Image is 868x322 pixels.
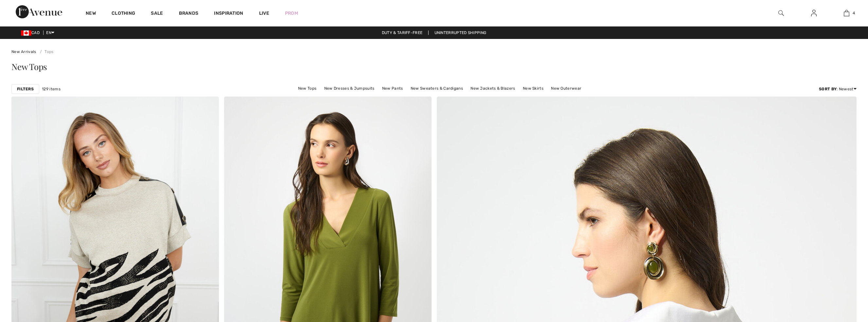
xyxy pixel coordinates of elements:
a: Live [259,10,269,17]
span: Inspiration [214,10,243,17]
strong: Filters [17,86,34,92]
img: 1ère Avenue [16,5,62,18]
img: My Bag [844,9,849,17]
a: New Jackets & Blazers [467,84,518,93]
a: New Outerwear [548,84,585,93]
img: Canadian Dollar [21,30,31,36]
span: New Tops [11,61,47,72]
span: EN [46,30,54,35]
div: : Newest [819,86,857,92]
a: New Pants [379,84,406,93]
a: Tops [37,49,54,54]
span: 129 items [42,86,61,92]
a: New Dresses & Jumpsuits [321,84,378,93]
img: search the website [778,9,784,17]
a: New Tops [295,84,320,93]
a: New Arrivals [11,49,36,54]
strong: Sort By [819,87,837,91]
img: My Info [811,9,817,17]
a: New Skirts [520,84,547,93]
a: New [86,10,96,17]
span: 4 [853,10,855,16]
a: Prom [285,10,298,17]
a: Brands [179,10,199,17]
a: New Sweaters & Cardigans [407,84,466,93]
span: CAD [21,30,42,35]
a: Sale [151,10,163,17]
a: Sign In [806,9,822,17]
a: 4 [830,9,862,17]
a: Clothing [112,10,135,17]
